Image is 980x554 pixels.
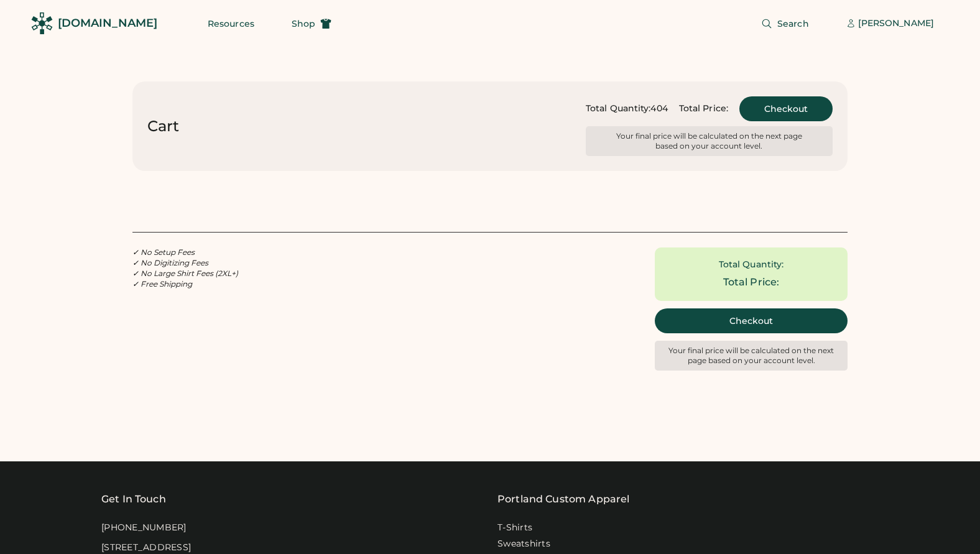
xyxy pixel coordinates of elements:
[858,17,934,30] div: [PERSON_NAME]
[650,103,667,115] div: 404
[193,11,269,36] button: Resources
[739,96,833,121] button: Checkout
[497,492,629,507] a: Portland Custom Apparel
[132,258,208,267] em: ✓ No Digitizing Fees
[147,116,179,136] div: Cart
[497,538,550,550] a: Sweatshirts
[679,103,728,115] div: Total Price:
[660,346,843,366] div: Your final price will be calculated on the next page based on your account level.
[723,275,780,290] div: Total Price:
[746,11,824,36] button: Search
[132,279,192,289] em: ✓ Free Shipping
[719,259,784,271] div: Total Quantity:
[586,103,651,115] div: Total Quantity:
[277,11,346,36] button: Shop
[101,522,187,534] div: [PHONE_NUMBER]
[777,19,809,28] span: Search
[292,19,315,28] span: Shop
[132,247,195,257] em: ✓ No Setup Fees
[31,12,53,34] img: Rendered Logo - Screens
[612,131,805,151] div: Your final price will be calculated on the next page based on your account level.
[655,308,848,333] button: Checkout
[101,542,191,554] div: [STREET_ADDRESS]
[58,16,157,31] div: [DOMAIN_NAME]
[497,522,532,534] a: T-Shirts
[132,269,238,278] em: ✓ No Large Shirt Fees (2XL+)
[101,492,166,507] div: Get In Touch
